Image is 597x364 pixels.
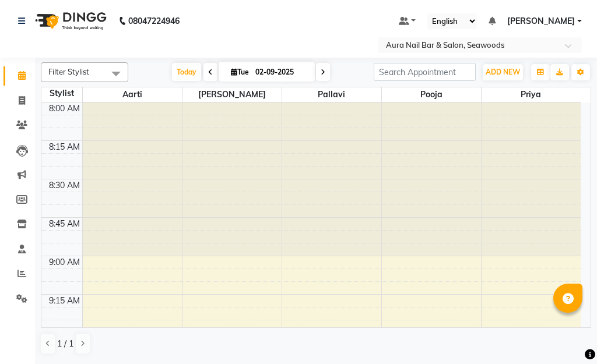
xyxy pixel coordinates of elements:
[374,63,476,81] input: Search Appointment
[41,87,82,100] div: Stylist
[48,67,89,76] span: Filter Stylist
[507,15,575,27] span: [PERSON_NAME]
[483,64,523,80] button: ADD NEW
[128,5,180,37] b: 08047224946
[228,68,252,76] span: Tue
[172,63,201,81] span: Today
[482,87,581,102] span: Priya
[47,218,82,230] div: 8:45 AM
[252,63,310,81] input: 2025-09-02
[182,87,282,102] span: [PERSON_NAME]
[57,338,73,350] span: 1 / 1
[47,179,82,192] div: 8:30 AM
[47,141,82,153] div: 8:15 AM
[83,87,182,102] span: Aarti
[548,317,585,352] iframe: chat widget
[30,5,110,37] img: logo
[486,68,520,76] span: ADD NEW
[47,256,82,268] div: 9:00 AM
[382,87,481,102] span: pooja
[47,103,82,115] div: 8:00 AM
[47,295,82,307] div: 9:15 AM
[282,87,381,102] span: Pallavi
